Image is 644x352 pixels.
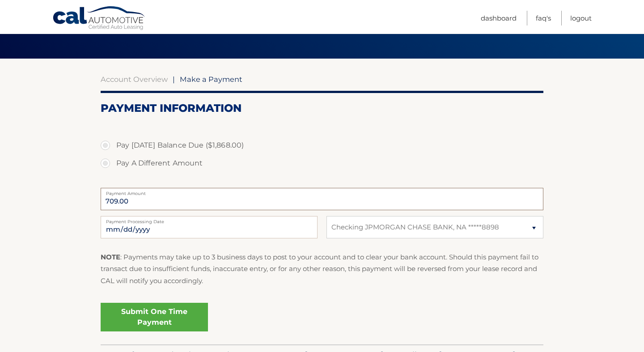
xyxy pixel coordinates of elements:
[101,188,543,210] input: Payment Amount
[101,216,318,223] label: Payment Processing Date
[101,253,120,261] strong: NOTE
[101,102,543,115] h2: Payment Information
[52,6,146,32] a: Cal Automotive
[570,11,592,25] a: Logout
[101,303,208,331] a: Submit One Time Payment
[481,11,517,25] a: Dashboard
[180,75,242,84] span: Make a Payment
[173,75,175,84] span: |
[101,188,543,195] label: Payment Amount
[101,251,543,287] p: : Payments may take up to 3 business days to post to your account and to clear your bank account....
[101,154,543,172] label: Pay A Different Amount
[101,216,318,238] input: Payment Date
[101,136,543,154] label: Pay [DATE] Balance Due ($1,868.00)
[536,11,551,25] a: FAQ's
[101,75,168,84] a: Account Overview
